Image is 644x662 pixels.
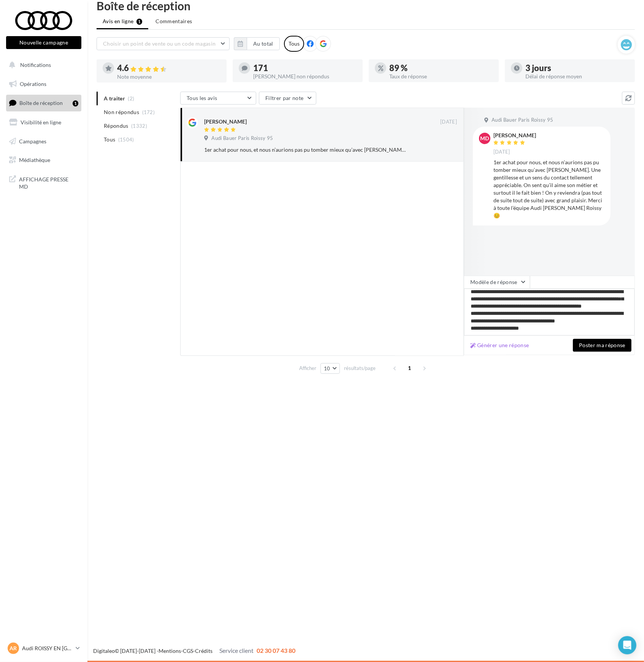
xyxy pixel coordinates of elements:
span: Afficher [299,365,316,372]
a: Digitaleo [93,648,115,654]
div: Note moyenne [117,74,220,79]
div: Délai de réponse moyen [525,74,629,79]
span: Tous les avis [187,95,217,101]
div: [PERSON_NAME] non répondus [253,74,357,79]
span: résultats/page [344,365,376,372]
span: (1332) [131,123,147,129]
a: Crédits [195,648,213,654]
button: Nouvelle campagne [6,36,81,49]
button: Poster ma réponse [573,339,631,352]
span: [DATE] [493,149,510,156]
button: Choisir un point de vente ou un code magasin [97,37,230,50]
a: AFFICHAGE PRESSE MD [5,171,83,194]
button: Notifications [5,57,80,73]
a: CGS [183,648,193,654]
div: Tous [284,36,304,52]
span: Service client [219,647,254,654]
button: Générer une réponse [467,341,532,350]
span: Audi Bauer Paris Roissy 95 [492,117,553,124]
span: AR [10,645,17,652]
span: Répondus [104,122,128,130]
a: Opérations [5,76,83,92]
span: (172) [142,109,155,115]
div: 89 % [389,64,493,72]
span: Visibilité en ligne [21,119,61,125]
span: (1504) [118,137,134,143]
span: Boîte de réception [19,100,63,106]
div: [PERSON_NAME] [204,118,247,125]
button: 10 [320,363,340,374]
span: 1 [404,362,416,374]
span: © [DATE]-[DATE] - - - [93,648,295,654]
div: 1er achat pour nous, et nous n’aurions pas pu tomber mieux qu’avec [PERSON_NAME]. Une gentillesse... [493,159,604,219]
span: Choisir un point de vente ou un code magasin [103,40,216,47]
a: Campagnes [5,133,83,149]
div: 3 jours [525,64,629,72]
span: Commentaires [155,17,192,25]
button: Filtrer par note [259,92,316,105]
span: Audi Bauer Paris Roissy 95 [211,135,273,142]
div: 1er achat pour nous, et nous n’aurions pas pu tomber mieux qu’avec [PERSON_NAME]. Une gentillesse... [204,146,408,154]
span: 10 [324,365,330,371]
span: Non répondus [104,108,139,116]
p: Audi ROISSY EN [GEOGRAPHIC_DATA] [22,645,73,652]
div: 4.6 [117,64,220,73]
div: Open Intercom Messenger [618,636,636,654]
span: AFFICHAGE PRESSE MD [19,174,78,191]
div: [PERSON_NAME] [493,133,536,138]
button: Au total [247,37,280,50]
button: Au total [234,37,280,50]
a: Visibilité en ligne [5,114,83,130]
span: Opérations [20,81,46,87]
span: Campagnes [19,138,46,144]
div: Taux de réponse [389,74,493,79]
button: Modèle de réponse [464,276,530,289]
span: Médiathèque [19,157,50,163]
span: Notifications [20,62,51,68]
span: Tous [104,136,115,143]
button: Tous les avis [180,92,256,105]
a: Boîte de réception1 [5,95,83,111]
a: Médiathèque [5,152,83,168]
a: AR Audi ROISSY EN [GEOGRAPHIC_DATA] [6,641,81,656]
a: Mentions [159,648,181,654]
div: 171 [253,64,357,72]
div: 1 [73,100,78,106]
span: Md [481,135,489,142]
span: [DATE] [440,119,457,125]
span: 02 30 07 43 80 [257,647,295,654]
